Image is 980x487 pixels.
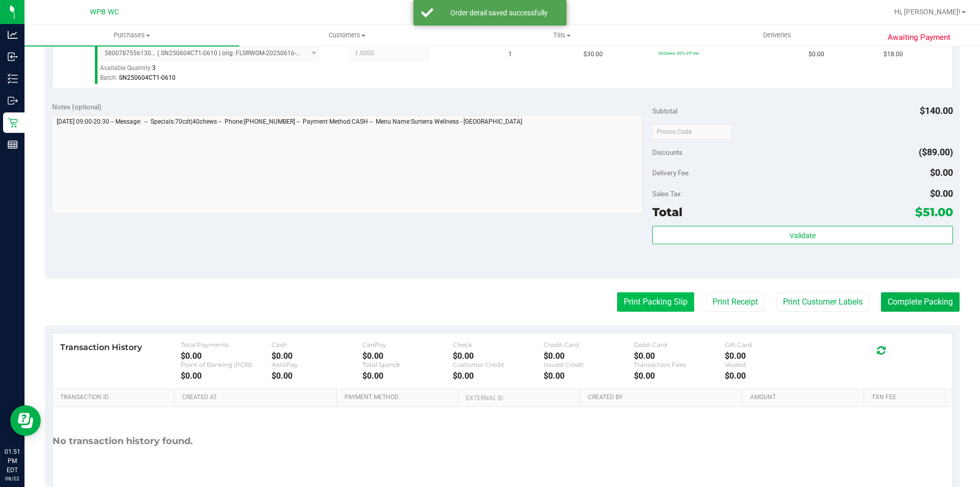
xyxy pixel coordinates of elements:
[272,361,362,368] div: AeroPay
[920,105,953,116] span: $140.00
[8,118,18,128] inline-svg: Retail
[652,143,682,161] span: Discounts
[872,393,941,402] a: Txn Fee
[362,341,453,349] div: CanPay
[725,341,816,349] div: Gift Card
[790,231,816,240] span: Validate
[749,31,805,40] span: Deliveries
[181,361,272,368] div: Point of Banking (POB)
[453,371,544,381] div: $0.00
[90,8,119,16] span: WPB WC
[930,167,953,178] span: $0.00
[455,31,669,40] span: Tills
[119,74,176,81] span: SN250604CT1-0610
[272,351,362,361] div: $0.00
[453,351,544,361] div: $0.00
[52,103,102,111] span: Notes (optional)
[634,371,725,381] div: $0.00
[239,25,454,46] a: Customers
[881,292,960,312] button: Complete Packing
[634,351,725,361] div: $0.00
[888,32,950,43] span: Awaiting Payment
[362,351,453,361] div: $0.00
[181,341,272,349] div: Total Payments
[894,8,961,16] span: Hi, [PERSON_NAME]!
[152,64,156,72] span: 3
[362,371,453,381] div: $0.00
[652,205,682,219] span: Total
[706,292,765,312] button: Print Receipt
[8,30,18,40] inline-svg: Analytics
[458,389,579,407] th: External ID
[652,124,731,140] input: Promo Code
[634,361,725,368] div: Transaction Fees
[930,188,953,199] span: $0.00
[272,371,362,381] div: $0.00
[454,25,669,46] a: Tills
[652,190,681,198] span: Sales Tax
[915,205,953,219] span: $51.00
[544,341,634,349] div: Credit Card
[240,31,454,40] span: Customers
[24,31,239,40] span: Purchases
[670,25,885,46] a: Deliveries
[5,447,20,475] p: 01:51 PM EDT
[453,341,544,349] div: Check
[725,361,816,368] div: Voided
[588,393,738,402] a: Created By
[24,25,239,46] a: Purchases
[8,74,18,84] inline-svg: Inventory
[453,361,544,368] div: Customer Credit
[750,393,860,402] a: Amount
[652,169,689,177] span: Delivery Fee
[8,96,18,106] inline-svg: Outbound
[617,292,694,312] button: Print Packing Slip
[544,351,634,361] div: $0.00
[652,107,677,115] span: Subtotal
[583,50,603,59] span: $30.00
[100,61,330,81] div: Available Quantity:
[181,371,272,381] div: $0.00
[53,407,193,476] div: No transaction history found.
[544,361,634,368] div: Issued Credit
[181,351,272,361] div: $0.00
[652,226,952,244] button: Validate
[725,351,816,361] div: $0.00
[362,361,453,368] div: Total Spendr
[884,50,903,59] span: $18.00
[8,140,18,150] inline-svg: Reports
[439,8,559,18] div: Order detail saved successfully
[808,50,824,59] span: $0.00
[8,52,18,62] inline-svg: Inbound
[182,393,332,402] a: Created At
[725,371,816,381] div: $0.00
[345,393,454,402] a: Payment Method
[100,74,117,81] span: Batch:
[634,341,725,349] div: Debit Card
[10,405,41,436] iframe: Resource center
[60,393,170,402] a: Transaction ID
[272,341,362,349] div: Cash
[658,51,699,56] span: 40chews: 40% off line
[508,50,512,59] span: 1
[5,475,20,482] p: 08/22
[776,292,869,312] button: Print Customer Labels
[919,147,953,157] span: ($89.00)
[544,371,634,381] div: $0.00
